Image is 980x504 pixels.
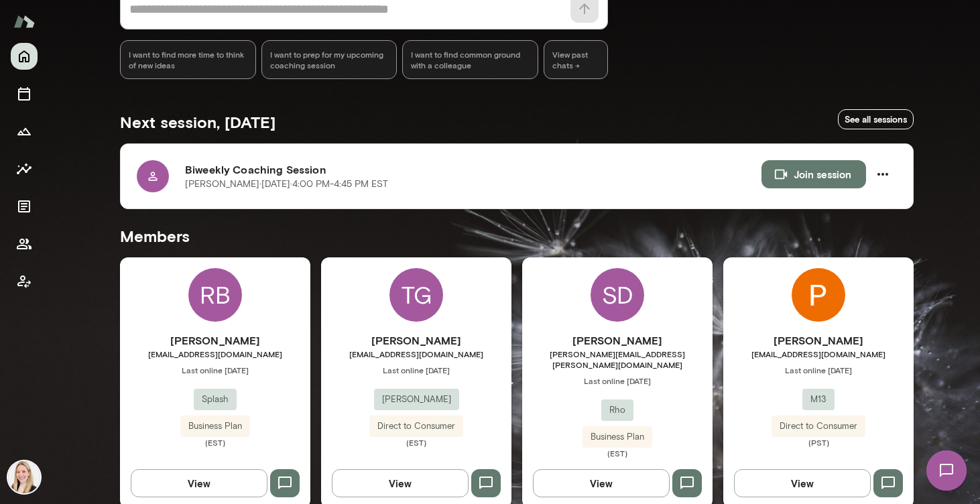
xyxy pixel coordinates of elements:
[802,393,835,406] span: M13
[522,332,713,349] h6: [PERSON_NAME]
[129,49,247,70] span: I want to find more time to think of new ideas
[723,365,914,375] span: Last online [DATE]
[188,268,242,322] div: RB
[11,118,38,145] button: Growth Plan
[522,448,713,458] span: (EST)
[761,160,866,188] button: Join session
[11,155,38,182] button: Insights
[120,437,310,448] span: (EST)
[270,49,389,70] span: I want to prep for my upcoming coaching session
[185,162,761,178] h6: Biweekly Coaching Session
[131,469,267,497] button: View
[8,461,40,493] img: Anna Syrkis
[723,349,914,359] span: [EMAIL_ADDRESS][DOMAIN_NAME]
[185,178,388,191] p: [PERSON_NAME] · [DATE] · 4:00 PM-4:45 PM EST
[583,430,652,444] span: Business Plan
[838,109,914,130] a: See all sessions
[332,469,469,497] button: View
[13,9,35,34] img: Mento
[522,375,713,386] span: Last online [DATE]
[11,268,38,295] button: Client app
[792,268,845,322] img: Peter Hazel
[544,40,608,79] span: View past chats ->
[11,193,38,220] button: Documents
[402,40,538,79] div: I want to find common ground with a colleague
[11,80,38,107] button: Sessions
[389,268,443,322] div: TG
[120,111,275,133] h5: Next session, [DATE]
[522,349,713,370] span: [PERSON_NAME][EMAIL_ADDRESS][PERSON_NAME][DOMAIN_NAME]
[723,332,914,349] h6: [PERSON_NAME]
[321,437,511,448] span: (EST)
[321,365,511,375] span: Last online [DATE]
[321,349,511,359] span: [EMAIL_ADDRESS][DOMAIN_NAME]
[601,403,633,417] span: Rho
[11,231,38,257] button: Members
[591,268,644,322] div: SD
[194,393,237,406] span: Splash
[411,49,530,70] span: I want to find common ground with a colleague
[120,365,310,375] span: Last online [DATE]
[321,332,511,349] h6: [PERSON_NAME]
[734,469,871,497] button: View
[120,332,310,349] h6: [PERSON_NAME]
[120,349,310,359] span: [EMAIL_ADDRESS][DOMAIN_NAME]
[120,40,256,79] div: I want to find more time to think of new ideas
[120,225,914,247] h5: Members
[180,420,250,433] span: Business Plan
[261,40,397,79] div: I want to prep for my upcoming coaching session
[533,469,670,497] button: View
[772,420,865,433] span: Direct to Consumer
[374,393,459,406] span: [PERSON_NAME]
[723,437,914,448] span: (PST)
[11,43,38,70] button: Home
[369,420,463,433] span: Direct to Consumer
